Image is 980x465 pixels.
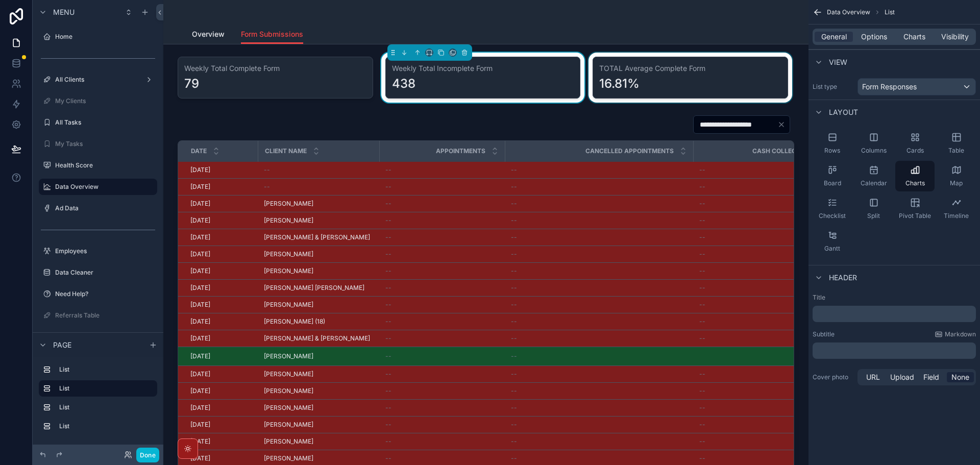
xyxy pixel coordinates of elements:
[39,136,157,152] a: My Tasks
[819,212,846,220] span: Checklist
[55,290,155,298] label: Need Help?
[937,193,976,224] button: Timeline
[861,32,887,42] span: Options
[191,147,207,155] span: Date
[33,357,163,445] div: scrollable content
[824,244,840,253] span: Gantt
[824,179,841,187] span: Board
[824,146,840,155] span: Rows
[829,107,858,117] span: Layout
[941,32,969,42] span: Visibility
[890,372,914,382] span: Upload
[906,146,924,155] span: Cards
[585,147,674,155] span: Cancelled Appointments
[821,32,847,42] span: General
[55,33,155,41] label: Home
[241,29,303,39] span: Form Submissions
[53,7,75,17] span: Menu
[241,25,303,44] a: Form Submissions
[866,372,880,382] span: URL
[39,71,157,88] a: All Clients
[862,82,917,92] span: Form Responses
[813,373,853,381] label: Cover photo
[39,286,157,302] a: Need Help?
[39,329,157,345] a: Clients Table
[813,193,852,224] button: Checklist
[39,200,157,216] a: Ad Data
[392,63,574,74] h3: Weekly Total Incomplete Form
[55,161,155,169] label: Health Score
[923,372,939,382] span: Field
[937,128,976,159] button: Table
[55,183,151,191] label: Data Overview
[813,83,853,91] label: List type
[905,179,925,187] span: Charts
[867,212,880,220] span: Split
[854,128,893,159] button: Columns
[39,307,157,324] a: Referrals Table
[39,29,157,45] a: Home
[752,147,808,155] span: Cash Collected
[813,226,852,257] button: Gantt
[829,273,857,283] span: Header
[885,8,895,16] span: List
[854,161,893,191] button: Calendar
[813,330,835,338] label: Subtitle
[829,57,847,67] span: View
[39,157,157,174] a: Health Score
[945,330,976,338] span: Markdown
[895,161,935,191] button: Charts
[55,140,155,148] label: My Tasks
[39,264,157,281] a: Data Cleaner
[55,204,155,212] label: Ad Data
[937,161,976,191] button: Map
[59,403,153,411] label: List
[39,243,157,259] a: Employees
[813,161,852,191] button: Board
[39,179,157,195] a: Data Overview
[436,147,485,155] span: Appointments
[265,147,307,155] span: Client Name
[951,372,969,382] span: None
[854,193,893,224] button: Split
[813,128,852,159] button: Rows
[827,8,870,16] span: Data Overview
[895,193,935,224] button: Pivot Table
[948,146,964,155] span: Table
[950,179,963,187] span: Map
[935,330,976,338] a: Markdown
[895,128,935,159] button: Cards
[53,340,71,350] span: Page
[136,448,159,462] button: Done
[39,114,157,131] a: All Tasks
[813,306,976,322] div: scrollable content
[903,32,925,42] span: Charts
[813,342,976,359] div: scrollable content
[55,247,155,255] label: Employees
[55,268,155,277] label: Data Cleaner
[813,293,976,302] label: Title
[861,179,887,187] span: Calendar
[59,365,153,374] label: List
[59,422,153,430] label: List
[55,76,141,84] label: All Clients
[944,212,969,220] span: Timeline
[59,384,149,393] label: List
[39,93,157,109] a: My Clients
[392,76,415,92] div: 438
[192,29,225,39] span: Overview
[192,25,225,45] a: Overview
[861,146,887,155] span: Columns
[55,118,155,127] label: All Tasks
[899,212,931,220] span: Pivot Table
[55,97,155,105] label: My Clients
[857,78,976,95] button: Form Responses
[55,311,155,320] label: Referrals Table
